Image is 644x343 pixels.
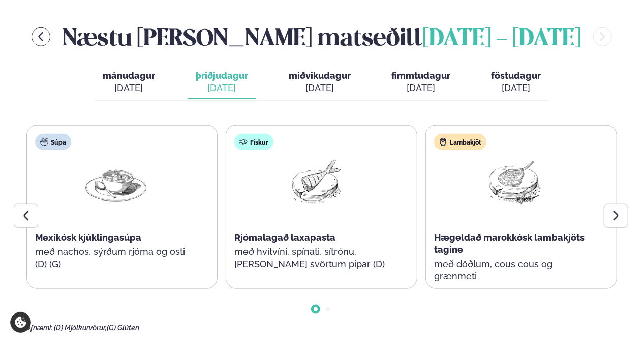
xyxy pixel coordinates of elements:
[196,82,248,94] div: [DATE]
[234,134,273,150] div: Fiskur
[10,312,31,333] a: Cookie settings
[54,324,107,332] span: (D) Mjólkurvörur,
[234,246,396,270] p: með hvítvíni, spínati, sítrónu, [PERSON_NAME] svörtum pipar (D)
[491,82,541,94] div: [DATE]
[234,232,335,243] span: Rjómalagað laxapasta
[434,134,486,150] div: Lambakjöt
[391,70,450,81] span: fimmtudagur
[491,70,541,81] span: föstudagur
[483,66,549,99] button: föstudagur [DATE]
[107,324,139,332] span: (G) Glúten
[439,138,447,146] img: Lamb.svg
[391,82,450,94] div: [DATE]
[196,70,248,81] span: þriðjudagur
[326,307,330,311] span: Go to slide 2
[482,158,547,206] img: Lamb-Meat.png
[32,27,50,46] button: menu-btn-left
[103,82,155,94] div: [DATE]
[25,324,52,332] span: Ofnæmi:
[289,70,351,81] span: miðvikudagur
[283,158,348,206] img: Fish.png
[40,138,48,146] img: soup.svg
[422,28,581,50] span: [DATE] - [DATE]
[35,246,197,270] p: með nachos, sýrðum rjóma og osti (D) (G)
[289,82,351,94] div: [DATE]
[188,66,256,99] button: þriðjudagur [DATE]
[314,307,318,311] span: Go to slide 1
[593,27,612,46] button: menu-btn-right
[434,258,596,282] p: með döðlum, cous cous og grænmeti
[95,66,163,99] button: mánudagur [DATE]
[63,20,581,53] h2: Næstu [PERSON_NAME] matseðill
[434,232,585,255] span: Hægeldað marokkósk lambakjöts tagine
[383,66,458,99] button: fimmtudagur [DATE]
[35,232,141,243] span: Mexíkósk kjúklingasúpa
[83,158,148,206] img: Soup.png
[281,66,359,99] button: miðvikudagur [DATE]
[35,134,71,150] div: Súpa
[103,70,155,81] span: mánudagur
[239,138,248,146] img: fish.svg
